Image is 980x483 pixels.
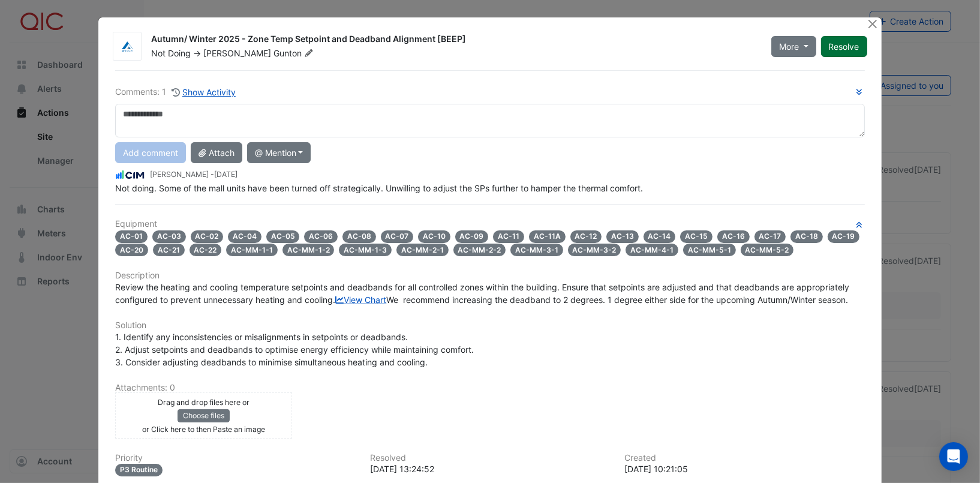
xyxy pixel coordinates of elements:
span: Gunton [273,47,315,59]
small: or Click here to then Paste an image [142,425,265,434]
a: View Chart [335,295,386,305]
span: AC-MM-3-1 [510,244,563,256]
span: AC-09 [455,230,489,243]
span: Review the heating and cooling temperature setpoints and deadbands for all controlled zones withi... [115,282,852,305]
h6: Priority [115,453,355,463]
span: AC-MM-5-1 [683,244,736,256]
span: AC-12 [570,230,602,243]
span: Not Doing [151,48,191,58]
span: AC-MM-3-2 [568,244,621,256]
span: AC-07 [381,230,414,243]
div: [DATE] 13:24:52 [370,463,610,475]
span: AC-06 [304,230,338,243]
div: Open Intercom Messenger [939,442,968,471]
button: More [771,36,816,57]
span: AC-02 [191,230,224,243]
span: Not doing. Some of the mall units have been turned off strategically. Unwilling to adjust the SPs... [115,183,643,193]
img: Airmaster Australia [113,41,141,53]
span: More [779,40,799,53]
span: AC-21 [153,244,185,256]
button: Choose files [178,409,230,422]
span: AC-19 [828,230,860,243]
button: @ Mention [247,142,311,163]
div: Comments: 1 [115,85,236,99]
h6: Description [115,271,864,281]
span: AC-15 [680,230,713,243]
span: AC-11A [529,230,566,243]
small: [PERSON_NAME] - [150,169,238,180]
span: AC-11 [493,230,524,243]
button: Show Activity [171,85,236,99]
span: AC-04 [228,230,261,243]
span: AC-MM-2-2 [453,244,506,256]
span: 1. Identify any inconsistencies or misalignments in setpoints or deadbands. 2. Adjust setpoints a... [115,332,474,367]
span: AC-22 [190,244,222,256]
span: AC-14 [644,230,676,243]
span: AC-10 [418,230,450,243]
h6: Equipment [115,219,864,229]
div: [DATE] 10:21:05 [624,463,864,475]
span: AC-MM-1-1 [226,244,278,256]
div: Autumn/ Winter 2025 - Zone Temp Setpoint and Deadband Alignment [BEEP] [151,33,757,47]
h6: Resolved [370,453,610,463]
h6: Created [624,453,864,463]
span: AC-08 [342,230,376,243]
span: AC-05 [266,230,300,243]
h6: Attachments: 0 [115,383,864,393]
button: Resolve [821,36,867,57]
h6: Solution [115,320,864,331]
button: Close [867,17,879,30]
span: AC-20 [115,244,148,256]
span: AC-MM-1-3 [339,244,392,256]
span: AC-17 [754,230,786,243]
span: AC-MM-4-1 [626,244,678,256]
span: AC-01 [115,230,148,243]
img: CIM [115,169,145,182]
span: -> [193,48,201,58]
span: AC-MM-2-1 [396,244,449,256]
span: AC-03 [152,230,186,243]
div: P3 Routine [115,464,163,476]
small: Drag and drop files here or [158,398,249,407]
span: AC-13 [606,230,639,243]
span: AC-16 [717,230,750,243]
span: AC-MM-5-2 [741,244,794,256]
span: 2025-08-06 13:24:48 [214,170,238,179]
span: [PERSON_NAME] [203,48,271,58]
span: AC-18 [790,230,823,243]
button: Attach [191,142,242,163]
span: AC-MM-1-2 [282,244,335,256]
